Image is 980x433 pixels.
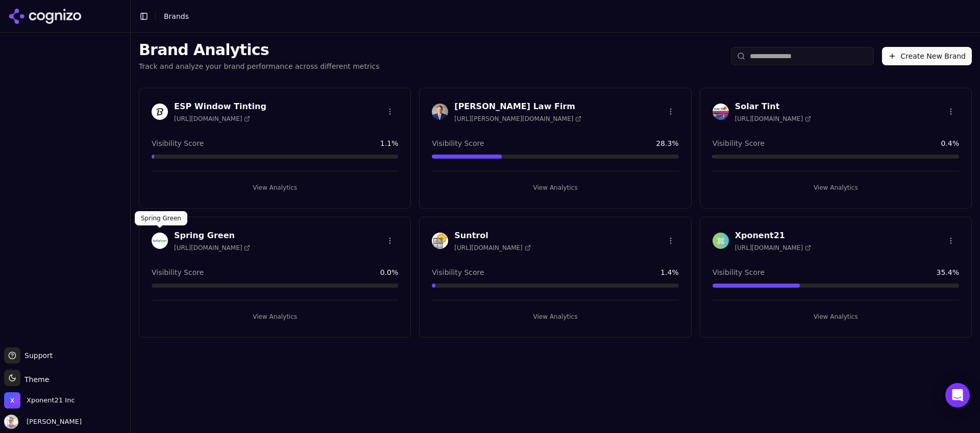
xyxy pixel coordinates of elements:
span: [URL][DOMAIN_NAME] [454,244,530,252]
img: Johnston Law Firm [432,104,448,120]
button: View Analytics [432,180,678,196]
img: Suntrol [432,233,448,249]
h1: Brand Analytics [139,41,380,59]
span: Visibility Score [432,138,484,148]
img: Xponent21 [713,233,729,249]
span: Visibility Score [152,267,204,277]
h3: Xponent21 [735,230,811,242]
img: Kiryako Sharikas [4,415,18,429]
span: Brands [164,12,189,20]
span: 0.4 % [941,138,959,148]
img: ESP Window Tinting [152,104,168,120]
span: Theme [20,375,49,384]
span: [URL][DOMAIN_NAME] [735,244,811,252]
button: View Analytics [713,180,959,196]
button: View Analytics [152,309,398,325]
span: Visibility Score [152,138,204,148]
img: Xponent21 Inc [4,392,20,409]
nav: breadcrumb [164,11,189,21]
img: Solar Tint [713,104,729,120]
span: Visibility Score [713,138,765,148]
span: Support [20,350,53,361]
h3: Solar Tint [735,100,811,113]
span: [URL][DOMAIN_NAME] [735,115,811,123]
button: View Analytics [152,180,398,196]
button: View Analytics [432,309,678,325]
p: Spring Green [141,214,181,222]
h3: [PERSON_NAME] Law Firm [454,100,581,113]
span: [URL][DOMAIN_NAME] [174,115,250,123]
p: Track and analyze your brand performance across different metrics [139,61,380,71]
h3: Spring Green [174,230,250,242]
h3: Suntrol [454,230,530,242]
span: 35.4 % [937,267,959,277]
span: 1.4 % [660,267,679,277]
span: 28.3 % [656,138,678,148]
span: Xponent21 Inc [27,396,75,405]
button: Open user button [4,415,82,429]
span: Visibility Score [432,267,484,277]
button: Open organization switcher [4,392,75,409]
span: 0.0 % [380,267,399,277]
div: Open Intercom Messenger [945,383,970,407]
button: View Analytics [713,309,959,325]
span: [URL][DOMAIN_NAME] [174,244,250,252]
span: [PERSON_NAME] [22,417,82,426]
h3: ESP Window Tinting [174,100,266,113]
img: Spring Green [152,233,168,249]
span: Visibility Score [713,267,765,277]
span: [URL][PERSON_NAME][DOMAIN_NAME] [454,115,581,123]
span: 1.1 % [380,138,399,148]
button: Create New Brand [882,47,972,65]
